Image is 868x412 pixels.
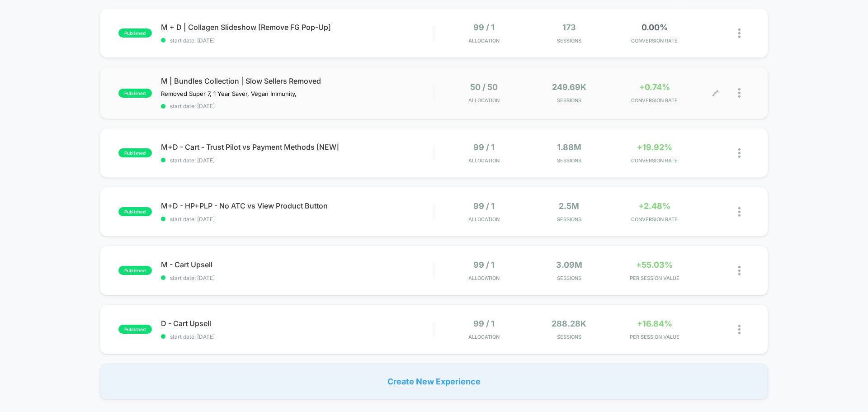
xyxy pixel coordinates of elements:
[529,275,610,281] span: Sessions
[473,142,495,152] span: 99 / 1
[473,23,495,32] span: 99 / 1
[161,90,297,97] span: Removed Super 7, 1 Year Saver, Vegan Immunity,
[118,89,152,98] span: published
[473,260,495,270] span: 99 / 1
[639,82,670,92] span: +0.74%
[638,201,670,211] span: +2.48%
[614,157,695,164] span: CONVERSION RATE
[637,319,672,328] span: +16.84%
[161,37,434,44] span: start date: [DATE]
[468,38,500,44] span: Allocation
[642,23,668,32] span: 0.00%
[468,275,500,281] span: Allocation
[468,157,500,164] span: Allocation
[738,325,741,334] img: close
[118,148,152,157] span: published
[614,97,695,104] span: CONVERSION RATE
[161,319,434,328] span: D - Cart Upsell
[529,216,610,223] span: Sessions
[161,142,434,152] span: M+D - Cart - Trust Pilot vs Payment Methods [NEW]
[738,207,741,217] img: close
[473,319,495,328] span: 99 / 1
[161,76,434,85] span: M | Bundles Collection | Slow Sellers Removed
[100,363,768,399] div: Create New Experience
[529,334,610,340] span: Sessions
[468,216,500,223] span: Allocation
[473,201,495,211] span: 99 / 1
[614,216,695,223] span: CONVERSION RATE
[118,28,152,38] span: published
[738,266,741,275] img: close
[738,148,741,158] img: close
[557,142,581,152] span: 1.88M
[468,334,500,340] span: Allocation
[161,333,434,340] span: start date: [DATE]
[529,157,610,164] span: Sessions
[161,216,434,223] span: start date: [DATE]
[161,23,434,32] span: M + D | Collagen Slideshow [Remove FG Pop-Up]
[614,275,695,281] span: PER SESSION VALUE
[738,88,741,98] img: close
[118,266,152,275] span: published
[118,325,152,334] span: published
[636,260,673,270] span: +55.03%
[556,260,582,270] span: 3.09M
[470,82,498,92] span: 50 / 50
[637,142,672,152] span: +19.92%
[614,38,695,44] span: CONVERSION RATE
[161,260,434,269] span: M - Cart Upsell
[161,201,434,210] span: M+D - HP+PLP - No ATC vs View Product Button
[118,207,152,216] span: published
[529,97,610,104] span: Sessions
[529,38,610,44] span: Sessions
[738,28,741,38] img: close
[161,103,434,109] span: start date: [DATE]
[562,23,576,32] span: 173
[552,82,586,92] span: 249.69k
[161,275,434,281] span: start date: [DATE]
[552,319,586,328] span: 288.28k
[614,334,695,340] span: PER SESSION VALUE
[559,201,579,211] span: 2.5M
[161,157,434,164] span: start date: [DATE]
[468,97,500,104] span: Allocation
